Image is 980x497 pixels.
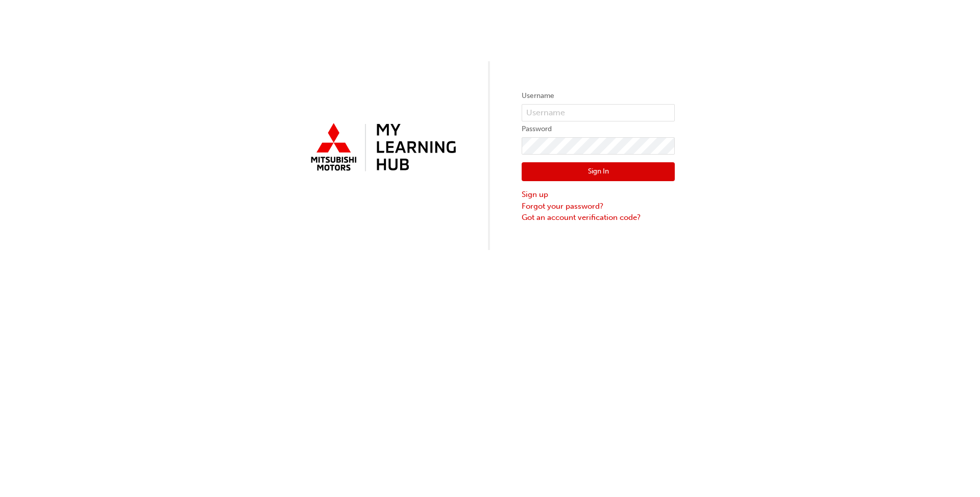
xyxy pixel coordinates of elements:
label: Password [522,123,675,135]
label: Username [522,90,675,102]
img: mmal [305,119,458,177]
a: Sign up [522,189,675,201]
button: Sign In [522,162,675,182]
input: Username [522,104,675,121]
a: Forgot your password? [522,201,675,212]
a: Got an account verification code? [522,212,675,223]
